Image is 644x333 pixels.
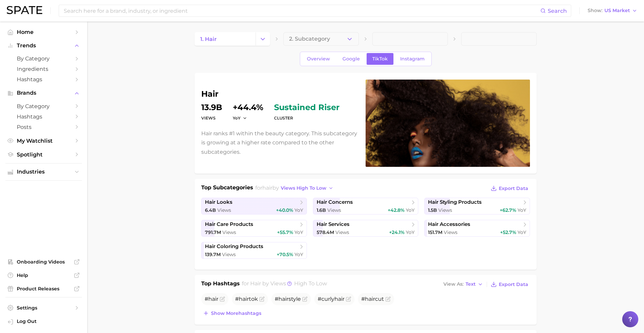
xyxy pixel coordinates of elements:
span: Export Data [499,282,528,287]
span: +70.5% [277,251,293,257]
button: Industries [5,167,82,177]
button: 2. Subcategory [283,32,359,46]
span: +24.1% [389,229,405,235]
span: Search [548,8,567,14]
a: Ingredients [5,64,82,74]
span: Views [444,229,458,235]
span: hair [278,296,288,302]
span: hair [208,296,218,302]
span: Views [217,207,231,213]
span: 1.5b [428,207,437,213]
span: View As [443,282,464,286]
button: Flag as miscategorized or irrelevant [259,296,265,302]
span: YoY [294,229,303,235]
a: TikTok [367,53,393,65]
a: Product Releases [5,284,82,294]
a: Hashtags [5,111,82,122]
span: Trends [17,43,70,49]
a: hair accessories151.7m Views+52.7% YoY [424,220,530,237]
span: 151.7m [428,229,442,235]
a: Overview [301,53,336,65]
a: My Watchlist [5,136,82,146]
span: # cut [361,296,384,302]
span: Export Data [499,186,528,191]
span: hair [250,280,261,287]
a: Spotlight [5,149,82,160]
span: US Market [604,9,630,12]
span: Overview [307,56,330,62]
span: Ingredients [17,66,70,72]
span: hair concerns [317,199,353,205]
button: Change Category [256,32,270,46]
button: Export Data [489,280,530,289]
a: hair care products791.7m Views+55.7% YoY [201,220,307,237]
span: My Watchlist [17,138,70,144]
span: hair [262,185,272,191]
button: ShowUS Market [586,6,639,15]
span: Onboarding Videos [17,259,70,265]
span: views high to low [281,185,326,191]
span: #curly [318,296,344,302]
span: 791.7m [205,229,221,235]
input: Search here for a brand, industry, or ingredient [63,5,540,16]
span: high to low [294,280,327,287]
span: YoY [294,207,303,213]
a: 1. hair [195,32,256,46]
span: +40.0% [276,207,293,213]
h1: hair [201,90,358,98]
a: by Category [5,53,82,64]
a: Google [337,53,366,65]
a: hair coloring products139.7m Views+70.5% YoY [201,242,307,259]
span: hair care products [205,221,253,228]
span: by Category [17,55,70,62]
button: Flag as miscategorized or irrelevant [346,296,351,302]
dt: Views [201,114,222,122]
span: Product Releases [17,286,70,292]
button: YoY [233,115,247,121]
span: +42.8% [388,207,405,213]
a: hair services578.4m Views+24.1% YoY [313,220,419,237]
span: hair [239,296,249,302]
span: TikTok [372,56,388,62]
span: Help [17,272,70,278]
span: by Category [17,103,70,109]
a: by Category [5,101,82,111]
a: Log out. Currently logged in with e-mail mathilde@spate.nyc. [5,316,82,328]
span: Google [342,56,360,62]
dd: 13.9b [201,103,222,111]
span: for by [255,185,335,191]
a: Instagram [394,53,430,65]
a: Help [5,270,82,280]
span: Views [222,251,236,257]
button: Export Data [489,184,530,193]
span: Views [438,207,452,213]
h2: for by Views [242,280,327,289]
span: hair accessories [428,221,470,228]
span: # style [275,296,301,302]
span: 139.7m [205,251,221,257]
a: hair concerns1.6b Views+42.8% YoY [313,198,419,215]
span: # tok [235,296,258,302]
span: hair looks [205,199,232,205]
span: Text [466,282,476,286]
h1: Top Hashtags [201,280,240,289]
span: Settings [17,305,70,311]
dd: +44.4% [233,103,263,111]
span: 578.4m [317,229,334,235]
button: views high to low [279,184,335,193]
span: hair styling products [428,199,482,205]
span: YoY [406,207,415,213]
a: Home [5,27,82,37]
span: hair [334,296,344,302]
button: Flag as miscategorized or irrelevant [302,296,308,302]
span: Spotlight [17,151,70,158]
span: Hashtags [17,113,70,120]
span: Brands [17,90,70,96]
span: YoY [518,229,526,235]
span: YoY [294,251,303,257]
span: 2. Subcategory [289,36,330,42]
img: SPATE [7,6,42,14]
span: Views [222,229,236,235]
span: Show [588,9,602,12]
span: hair services [317,221,350,228]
